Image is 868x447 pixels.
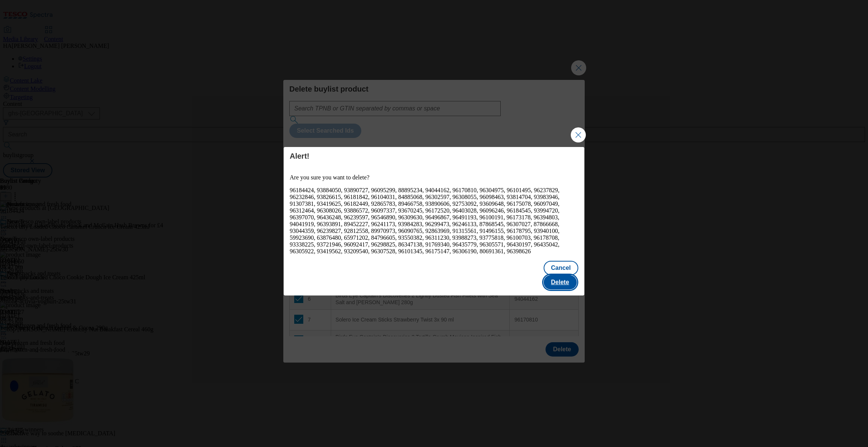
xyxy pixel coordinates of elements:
button: Delete [544,275,577,289]
button: Cancel [544,261,578,275]
h4: Alert! [290,152,578,161]
div: 96184424, 93884050, 93890727, 96095299, 88895234, 94044162, 96170810, 96304975, 96101495, 9623782... [290,187,578,255]
button: Close Modal [571,127,586,142]
div: Modal [284,147,584,295]
p: Are you sure you want to delete? [290,174,578,181]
